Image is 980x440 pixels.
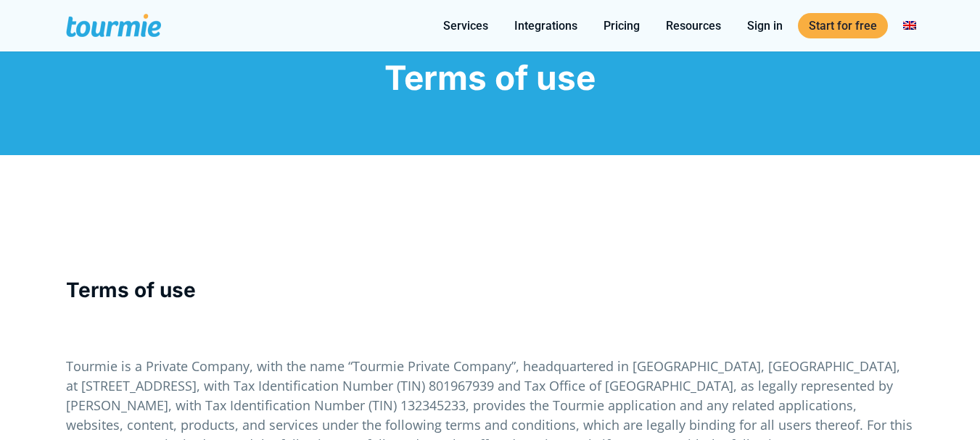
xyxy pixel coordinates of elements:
a: Resources [655,17,732,35]
strong: Terms of use [66,278,196,302]
a: Integrations [503,17,588,35]
a: Services [432,17,499,35]
a: Start for free [798,13,888,38]
a: Pricing [593,17,651,35]
a: Switch to [892,17,927,35]
a: Sign in [736,17,794,35]
h1: Terms of use [66,58,915,97]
